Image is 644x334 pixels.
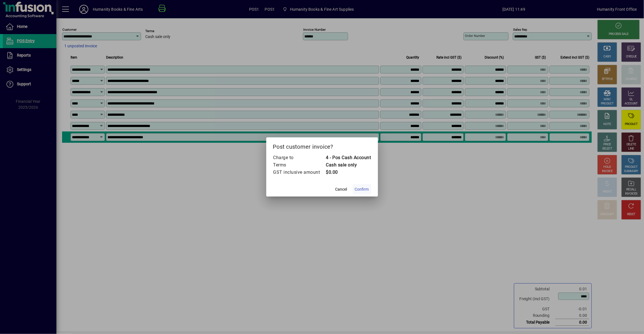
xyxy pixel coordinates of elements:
button: Cancel [332,184,350,194]
span: Cancel [335,186,347,192]
td: Charge to [273,154,326,161]
button: Confirm [353,184,371,194]
td: Terms [273,161,326,169]
td: 4 - Pos Cash Account [326,154,371,161]
h2: Post customer invoice? [266,137,378,154]
td: GST inclusive amount [273,169,326,176]
td: Cash sale only [326,161,371,169]
td: $0.00 [326,169,371,176]
span: Confirm [355,186,369,192]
